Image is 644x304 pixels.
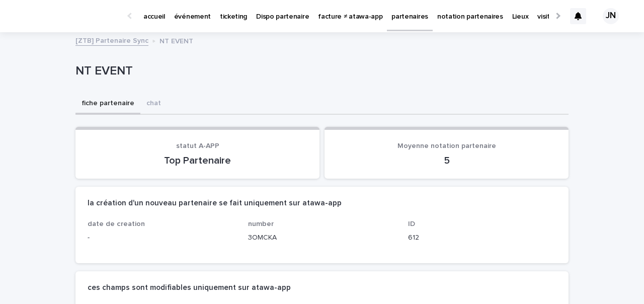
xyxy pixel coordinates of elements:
span: statut A-APP [176,142,219,149]
img: Ls34BcGeRexTGTNfXpUC [20,6,118,26]
p: 5 [337,155,556,167]
h2: la création d'un nouveau partenaire se fait uniquement sur atawa-app [88,199,342,208]
p: NT EVENT [75,64,565,79]
a: [ZTB] Partenaire Sync [75,34,148,46]
div: JN [603,8,619,24]
p: 612 [408,233,556,243]
button: chat [140,94,167,115]
span: ID [408,220,415,227]
span: number [248,220,274,227]
span: date de creation [88,220,145,227]
p: NT EVENT [159,35,193,46]
h2: ces champs sont modifiables uniquement sur atawa-app [88,283,291,292]
p: Top Partenaire [88,155,307,167]
button: fiche partenaire [75,94,140,115]
span: Moyenne notation partenaire [397,142,496,149]
p: 3OMCKA [248,233,396,243]
p: - [88,233,236,243]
